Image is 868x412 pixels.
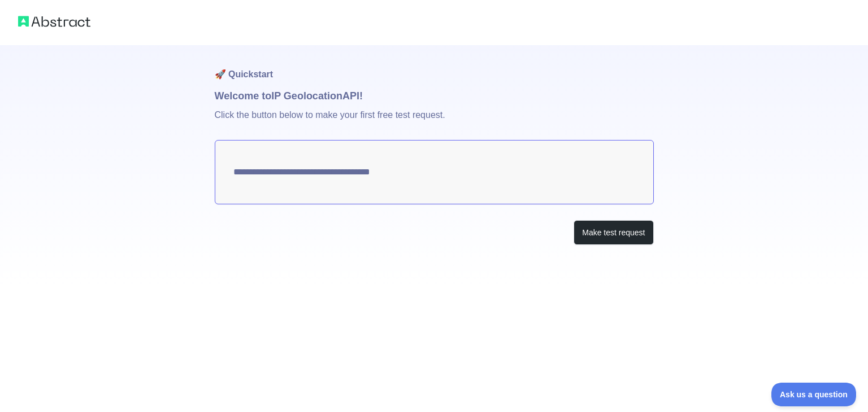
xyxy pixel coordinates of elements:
[215,45,654,88] h1: 🚀 Quickstart
[215,104,654,140] p: Click the button below to make your first free test request.
[574,220,653,246] button: Make test request
[215,88,654,104] h1: Welcome to IP Geolocation API!
[18,14,90,29] img: Abstract logo
[771,383,857,406] iframe: Toggle Customer Support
